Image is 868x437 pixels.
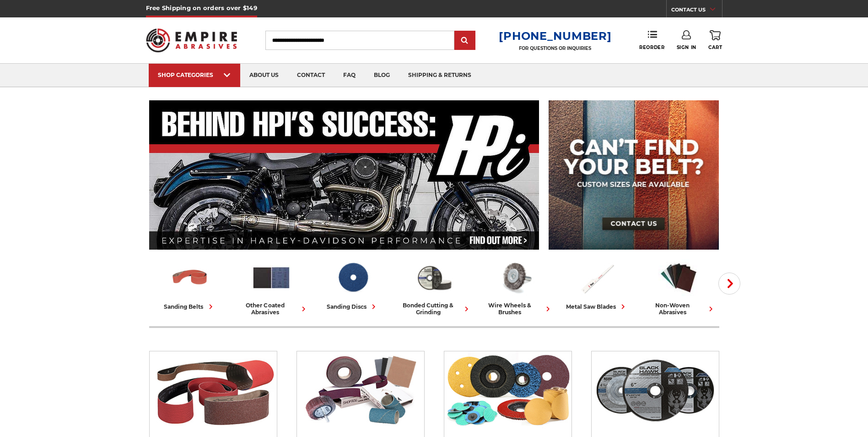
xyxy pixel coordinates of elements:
a: Reorder [639,30,664,50]
span: Cart [708,44,722,50]
div: sanding belts [164,302,216,311]
input: Submit [456,32,474,50]
img: Sanding Belts [150,351,277,429]
a: bonded cutting & grinding [397,258,471,316]
p: FOR QUESTIONS OR INQUIRIES [499,45,611,51]
a: shipping & returns [399,64,480,87]
div: SHOP CATEGORIES [158,71,231,78]
div: bonded cutting & grinding [397,302,471,316]
a: about us [240,64,288,87]
img: Bonded Cutting & Grinding [414,258,454,297]
img: Wire Wheels & Brushes [496,258,536,297]
span: Sign In [677,44,696,50]
img: promo banner for custom belts. [549,100,719,250]
img: Sanding Belts [170,258,210,297]
a: non-woven abrasives [642,258,716,316]
img: Other Coated Abrasives [297,351,424,429]
img: Non-woven Abrasives [658,258,699,297]
img: Other Coated Abrasives [251,258,291,297]
a: blog [365,64,399,87]
a: faq [334,64,365,87]
a: Cart [708,30,722,50]
a: CONTACT US [671,5,722,17]
img: Banner for an interview featuring Horsepower Inc who makes Harley performance upgrades featured o... [149,100,539,250]
div: wire wheels & brushes [479,302,553,316]
div: other coated abrasives [234,302,308,316]
a: metal saw blades [560,258,634,311]
button: Next [718,273,740,295]
a: contact [288,64,334,87]
a: wire wheels & brushes [479,258,553,316]
div: sanding discs [327,302,378,311]
img: Bonded Cutting & Grinding [592,351,719,429]
span: Reorder [639,44,664,50]
img: Metal Saw Blades [577,258,617,297]
div: non-woven abrasives [642,302,716,316]
a: [PHONE_NUMBER] [499,29,611,43]
img: Sanding Discs [444,351,571,429]
div: metal saw blades [566,302,628,311]
img: Sanding Discs [333,258,373,297]
a: other coated abrasives [234,258,308,316]
a: sanding belts [153,258,227,311]
a: sanding discs [316,258,390,311]
img: Empire Abrasives [146,22,237,58]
